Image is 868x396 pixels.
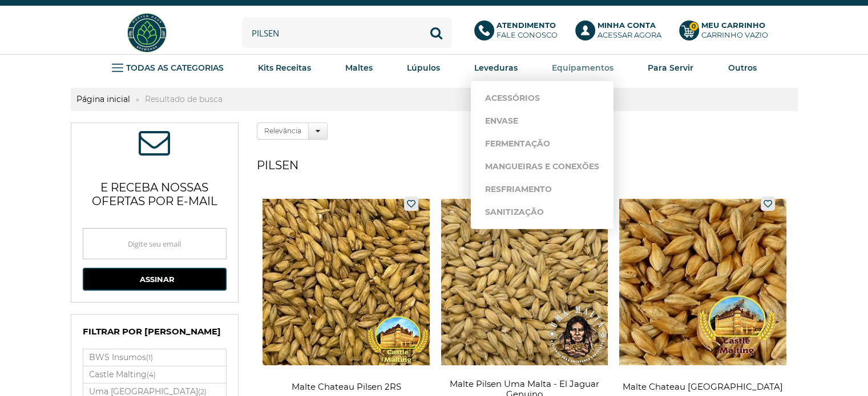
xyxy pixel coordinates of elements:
small: (2) [198,387,207,396]
a: Castle Malting(4) [83,366,226,383]
p: Fale conosco [496,21,558,40]
img: Hopfen Haus BrewShop [126,11,168,54]
span: ASSINE NOSSA NEWSLETTER [139,134,170,155]
input: Digite o que você procura [242,17,452,48]
label: BWS Insumos [83,349,226,366]
a: Página inicial [71,94,136,104]
small: (4) [147,370,156,379]
h4: Filtrar por [PERSON_NAME] [83,326,227,343]
a: Sanitização [485,201,599,223]
strong: 0 [689,22,699,31]
b: Atendimento [496,21,556,30]
small: (1) [146,353,153,362]
a: Maltes [345,59,373,76]
p: e receba nossas ofertas por e-mail [83,166,227,217]
input: Digite seu email [83,228,227,259]
strong: Resultado de busca [139,94,228,104]
strong: Para Servir [648,63,693,73]
b: Meu Carrinho [701,21,765,30]
a: Kits Receitas [258,59,311,76]
strong: Kits Receitas [258,63,311,73]
a: BWS Insumos(1) [83,349,226,366]
strong: Outros [728,63,756,73]
a: Outros [728,59,756,76]
p: Acessar agora [597,21,661,40]
button: Buscar [421,17,452,48]
a: Leveduras [474,59,518,76]
a: Fermentação [485,132,599,155]
a: Minha ContaAcessar agora [575,21,668,46]
a: AtendimentoFale conosco [474,21,564,46]
h1: pilsen [257,154,797,177]
label: Castle Malting [83,366,226,383]
label: Relevância [257,123,309,140]
a: Lúpulos [407,59,440,76]
a: Acessórios [485,87,599,109]
button: Assinar [83,268,227,291]
a: TODAS AS CATEGORIAS [112,59,224,76]
strong: Leveduras [474,63,518,73]
strong: Maltes [345,63,373,73]
a: Mangueiras e Conexões [485,155,599,178]
strong: Lúpulos [407,63,440,73]
a: Equipamentos [552,59,613,76]
b: Minha Conta [597,21,656,30]
strong: Equipamentos [552,63,613,73]
strong: TODAS AS CATEGORIAS [126,63,224,73]
div: Carrinho Vazio [701,30,768,40]
a: Para Servir [648,59,693,76]
a: Resfriamento [485,178,599,201]
a: Envase [485,109,599,132]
